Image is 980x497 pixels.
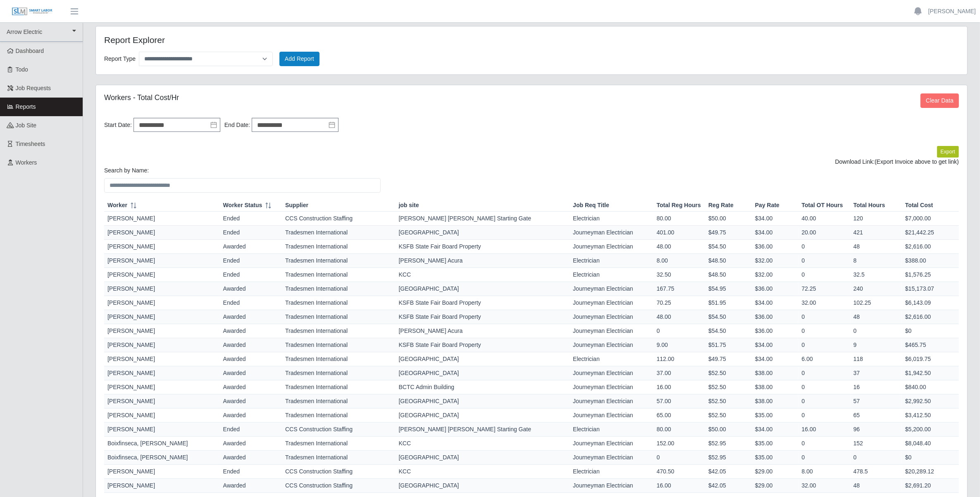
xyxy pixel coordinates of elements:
[653,296,705,310] td: 70.25
[850,409,902,423] td: 65
[653,366,705,380] td: 37.00
[16,122,37,129] span: job site
[902,423,959,437] td: $5,200.00
[282,310,396,324] td: Tradesmen International
[16,103,36,110] span: Reports
[282,240,396,254] td: Tradesmen International
[653,268,705,282] td: 32.50
[104,437,220,451] td: Boixfinseca, [PERSON_NAME]
[223,468,240,475] span: ended
[902,268,959,282] td: $1,576.25
[854,202,885,209] span: Total Hours
[282,324,396,338] td: Tradesmen International
[653,437,705,451] td: 152.00
[798,226,850,240] td: 20.00
[223,299,240,306] span: ended
[798,423,850,437] td: 16.00
[905,202,933,209] span: Total Cost
[653,465,705,479] td: 470.50
[223,257,240,264] span: ended
[223,370,246,376] span: awarded
[104,352,220,366] td: [PERSON_NAME]
[104,35,453,45] h4: Report Explorer
[752,380,799,394] td: $38.00
[850,226,902,240] td: 421
[798,465,850,479] td: 8.00
[570,226,653,240] td: Journeyman Electrician
[798,324,850,338] td: 0
[16,85,51,91] span: Job Requests
[282,254,396,268] td: Tradesmen International
[104,166,149,175] label: Search by Name:
[223,271,240,278] span: ended
[850,240,902,254] td: 48
[570,409,653,423] td: Journeyman Electrician
[396,282,570,296] td: [GEOGRAPHIC_DATA]
[902,282,959,296] td: $15,173.07
[752,310,799,324] td: $36.00
[705,437,752,451] td: $52.95
[902,212,959,226] td: $7,000.00
[752,282,799,296] td: $36.00
[104,93,670,102] h5: Workers - Total Cost/Hr
[653,226,705,240] td: 401.00
[223,454,246,461] span: awarded
[752,366,799,380] td: $38.00
[752,212,799,226] td: $34.00
[282,465,396,479] td: CCS Construction Staffing
[902,479,959,493] td: $2,691.20
[104,366,220,380] td: [PERSON_NAME]
[798,479,850,493] td: 32.00
[752,240,799,254] td: $36.00
[902,310,959,324] td: $2,616.00
[798,282,850,296] td: 72.25
[798,352,850,366] td: 6.00
[282,212,396,226] td: CCS Construction Staffing
[396,324,570,338] td: [PERSON_NAME] Acura
[705,451,752,465] td: $52.95
[104,479,220,493] td: [PERSON_NAME]
[850,296,902,310] td: 102.25
[104,451,220,465] td: Boixfinseca, [PERSON_NAME]
[282,394,396,409] td: Tradesmen International
[653,324,705,338] td: 0
[653,409,705,423] td: 65.00
[752,226,799,240] td: $34.00
[798,296,850,310] td: 32.00
[223,356,246,362] span: awarded
[16,48,44,54] span: Dashboard
[902,380,959,394] td: $840.00
[570,268,653,282] td: Electrician
[570,479,653,493] td: Journeyman Electrician
[850,437,902,451] td: 152
[653,394,705,409] td: 57.00
[16,141,45,147] span: Timesheets
[875,158,959,165] span: (Export Invoice above to get link)
[223,229,240,236] span: ended
[705,268,752,282] td: $48.50
[282,479,396,493] td: CCS Construction Staffing
[107,202,127,209] span: Worker
[653,254,705,268] td: 8.00
[653,240,705,254] td: 48.00
[104,254,220,268] td: [PERSON_NAME]
[902,437,959,451] td: $8,048.40
[16,159,37,166] span: Workers
[653,282,705,296] td: 167.75
[399,202,419,209] span: job site
[752,394,799,409] td: $38.00
[282,451,396,465] td: Tradesmen International
[902,338,959,352] td: $465.75
[396,338,570,352] td: KSFB State Fair Board Property
[705,366,752,380] td: $52.50
[705,423,752,437] td: $50.00
[223,342,246,348] span: awarded
[798,254,850,268] td: 0
[801,202,843,209] span: Total OT Hours
[653,423,705,437] td: 80.00
[396,437,570,451] td: KCC
[396,423,570,437] td: [PERSON_NAME] [PERSON_NAME] Starting Gate
[705,240,752,254] td: $54.50
[223,398,246,404] span: awarded
[223,327,246,334] span: awarded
